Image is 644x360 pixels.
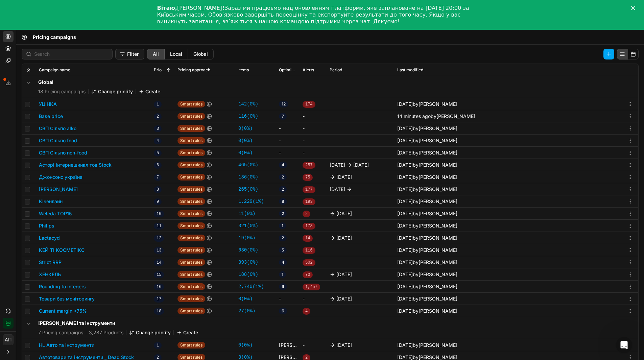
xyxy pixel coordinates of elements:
[154,271,164,278] span: 15
[397,162,413,168] span: [DATE]
[397,174,457,181] div: by [PERSON_NAME]
[300,122,327,135] td: -
[154,138,162,144] span: 4
[39,271,61,278] button: ХЕНКЕЛЬ
[165,67,172,73] button: Sorted by Priority ascending
[3,334,14,345] button: АП
[353,162,369,168] span: [DATE]
[238,186,258,193] a: 265(0%)
[39,186,78,193] button: [PERSON_NAME]
[154,211,164,217] span: 10
[177,283,205,290] span: Smart rules
[279,308,287,314] span: 6
[397,308,457,314] div: by [PERSON_NAME]
[279,259,287,266] span: 4
[154,150,162,157] span: 5
[276,122,300,135] td: -
[238,174,258,181] a: 136(0%)
[39,125,76,132] button: СВП Сільпо alko
[397,198,413,204] span: [DATE]
[39,222,54,229] button: Philips
[336,295,352,302] span: [DATE]
[397,113,431,119] span: 14 minutes ago
[300,135,327,147] td: -
[303,235,313,242] span: 14
[238,342,253,349] a: 0(0%)
[397,174,413,180] span: [DATE]
[39,101,57,107] button: УЦІНКА
[397,210,457,217] div: by [PERSON_NAME]
[303,284,320,290] span: 1,457
[300,339,327,351] td: -
[115,49,144,59] button: Filter
[177,198,205,205] span: Smart rules
[276,147,300,159] td: -
[177,125,205,132] span: Smart rules
[154,223,164,230] span: 11
[279,162,287,168] span: 4
[279,235,287,241] span: 2
[39,259,62,266] button: Strict RRP
[397,149,457,156] div: by [PERSON_NAME]
[279,283,287,290] span: 9
[397,259,413,265] span: [DATE]
[39,247,85,254] button: КЕЙ ТІ КОСМЕТІКС
[154,162,162,169] span: 6
[397,113,475,120] div: by [PERSON_NAME]
[147,49,165,59] button: all
[397,198,457,205] div: by [PERSON_NAME]
[303,198,315,205] span: 193
[397,67,423,73] span: Last modified
[177,149,205,156] span: Smart rules
[336,210,352,217] span: [DATE]
[177,174,205,181] span: Smart rules
[177,113,205,120] span: Smart rules
[279,67,297,73] span: Optimization groups
[154,342,162,349] span: 1
[89,329,123,336] span: 3,287 Products
[336,342,352,349] span: [DATE]
[397,186,457,193] div: by [PERSON_NAME]
[177,67,210,73] span: Pricing approach
[397,125,413,131] span: [DATE]
[33,34,76,41] nav: breadcrumb
[303,101,315,108] span: 174
[397,295,457,302] div: by [PERSON_NAME]
[238,295,253,302] a: 0(0%)
[279,101,288,107] span: 12
[303,174,313,181] span: 75
[276,135,300,147] td: -
[631,6,638,10] div: Close
[303,223,315,230] span: 178
[39,67,70,73] span: Campaign name
[39,295,95,302] button: Товари без моніторингу
[336,174,352,181] span: [DATE]
[397,137,457,144] div: by [PERSON_NAME]
[279,210,287,217] span: 2
[154,186,162,193] span: 8
[177,162,205,168] span: Smart rules
[38,329,83,336] span: 7 Pricing campaigns
[139,88,160,95] button: Create
[238,259,258,266] a: 393(0%)
[238,308,255,314] a: 27(0%)
[222,5,224,11] b: !
[154,247,164,254] span: 13
[129,329,171,336] button: Change priority
[39,162,112,168] button: Асторі інтернешинал тов Stock
[177,210,205,217] span: Smart rules
[397,150,413,155] span: [DATE]
[303,308,310,315] span: 4
[39,342,94,349] button: HL Авто та інструменти
[154,308,164,315] span: 18
[397,308,413,314] span: [DATE]
[303,211,310,217] span: 2
[38,320,198,327] h5: [PERSON_NAME] та інструменти
[397,222,457,229] div: by [PERSON_NAME]
[39,210,72,217] button: Weleda TOP15
[91,88,133,95] button: Change priority
[397,342,457,349] div: by [PERSON_NAME]
[330,67,342,73] span: Period
[154,235,164,242] span: 12
[177,308,205,314] span: Smart rules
